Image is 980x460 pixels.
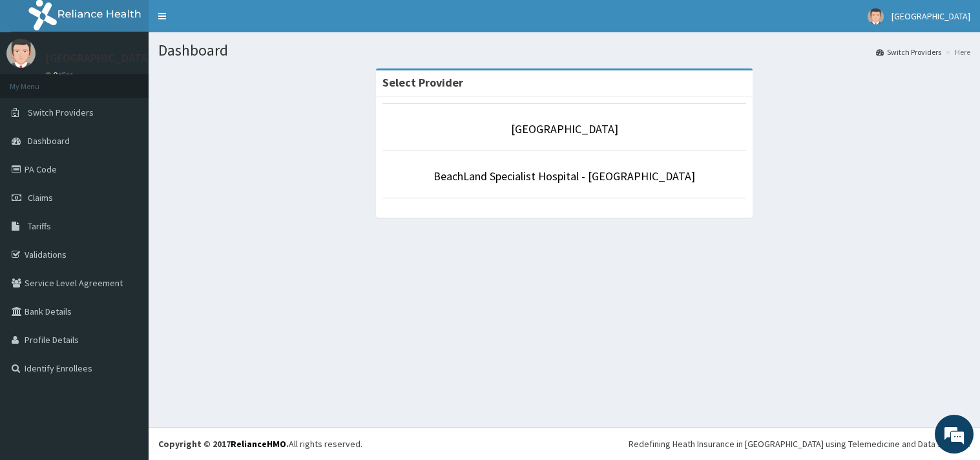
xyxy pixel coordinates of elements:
strong: Copyright © 2017 . [158,438,289,450]
div: Redefining Heath Insurance in [GEOGRAPHIC_DATA] using Telemedicine and Data Science! [629,437,970,450]
a: Switch Providers [876,47,941,57]
img: User Image [6,39,36,68]
span: Switch Providers [28,107,94,118]
span: Dashboard [28,135,70,147]
h1: Dashboard [158,42,970,59]
a: RelianceHMO [231,438,286,450]
footer: All rights reserved. [149,427,980,460]
span: [GEOGRAPHIC_DATA] [891,10,970,22]
li: Here [943,47,970,57]
a: [GEOGRAPHIC_DATA] [511,121,618,136]
span: Claims [28,192,53,204]
img: User Image [868,8,884,25]
a: Online [45,70,76,79]
strong: Select Provider [382,75,463,90]
span: Tariffs [28,220,51,232]
a: BeachLand Specialist Hospital - [GEOGRAPHIC_DATA] [433,169,695,183]
p: [GEOGRAPHIC_DATA] [45,52,152,64]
